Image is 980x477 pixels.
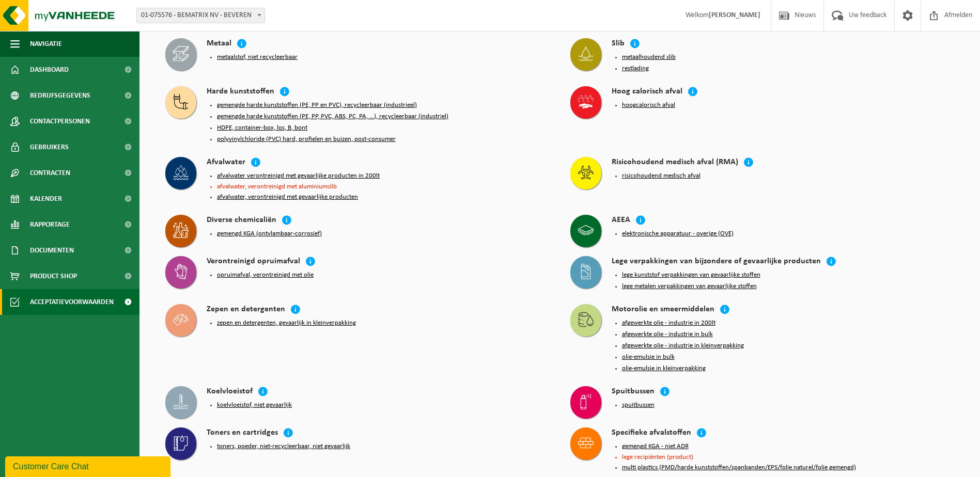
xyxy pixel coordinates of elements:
h4: Harde kunststoffen [207,86,274,98]
li: lege recipiënten (product) [622,454,955,460]
button: metaalstof, niet recycleerbaar [217,53,298,61]
button: koelvloeistof, niet gevaarlijk [217,401,292,409]
button: olie-emulsie in kleinverpakking [622,364,706,373]
button: lege metalen verpakkingen van gevaarlijke stoffen [622,282,757,291]
button: gemengd KGA - niet ADR [622,442,689,451]
button: gemengd KGA (ontvlambaar-corrosief) [217,230,322,238]
button: polyvinylchloride (PVC) hard, profielen en buizen, post-consumer [217,135,396,144]
span: Navigatie [30,31,62,57]
button: afgewerkte olie - industrie in bulk [622,330,713,339]
button: afgewerkte olie - industrie in 200lt [622,319,715,327]
button: metaalhoudend slib [622,53,676,61]
h4: Slib [612,38,625,50]
span: Bedrijfsgegevens [30,83,90,108]
span: Kalender [30,186,62,212]
h4: Toners en cartridges [207,427,278,439]
h4: Afvalwater [207,157,245,169]
h4: Hoog calorisch afval [612,86,682,98]
iframe: chat widget [5,454,173,477]
h4: Verontreinigd opruimafval [207,256,300,268]
span: Product Shop [30,263,77,289]
h4: Lege verpakkingen van bijzondere of gevaarlijke producten [612,256,821,268]
h4: Koelvloeistof [207,386,253,398]
button: gemengde harde kunststoffen (PE, PP, PVC, ABS, PC, PA, ...), recycleerbaar (industriel) [217,113,448,121]
h4: Diverse chemicaliën [207,215,276,227]
button: afvalwater, verontreinigd met gevaarlijke producten [217,193,358,201]
h4: Zepen en detergenten [207,304,285,316]
button: afvalwater verontreinigd met gevaarlijke producten in 200lt [217,172,380,180]
button: afgewerkte olie - industrie in kleinverpakking [622,342,744,350]
button: elektronische apparatuur - overige (OVE) [622,230,734,238]
button: multi plastics (PMD/harde kunststoffen/spanbanden/EPS/folie naturel/folie gemengd) [622,464,856,472]
h4: Motorolie en smeermiddelen [612,304,714,316]
h4: Metaal [207,38,231,50]
button: HDPE, container-box, los, B, bont [217,124,307,132]
button: lege kunststof verpakkingen van gevaarlijke stoffen [622,271,760,279]
button: gemengde harde kunststoffen (PE, PP en PVC), recycleerbaar (industrieel) [217,101,417,109]
h4: Specifieke afvalstoffen [612,427,691,439]
span: 01-075576 - BEMATRIX NV - BEVEREN [137,8,265,23]
button: restlading [622,65,649,73]
span: Acceptatievoorwaarden [30,289,114,315]
button: risicohoudend medisch afval [622,172,701,180]
span: Contactpersonen [30,108,90,134]
button: zepen en detergenten, gevaarlijk in kleinverpakking [217,319,356,327]
span: 01-075576 - BEMATRIX NV - BEVEREN [136,8,265,23]
button: opruimafval, verontreinigd met olie [217,271,314,279]
button: spuitbussen [622,401,655,409]
span: Documenten [30,237,74,263]
button: olie-emulsie in bulk [622,353,675,361]
button: toners, poeder, niet-recycleerbaar, niet gevaarlijk [217,442,350,451]
span: Rapportage [30,212,70,237]
strong: [PERSON_NAME] [709,11,760,19]
span: Dashboard [30,57,69,83]
span: Contracten [30,160,70,186]
h4: AEEA [612,215,630,227]
span: Gebruikers [30,134,69,160]
button: hoogcalorisch afval [622,101,675,109]
h4: Risicohoudend medisch afval (RMA) [612,157,738,169]
li: afvalwater, verontreinigd met aluminiumslib [217,183,550,190]
h4: Spuitbussen [612,386,655,398]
